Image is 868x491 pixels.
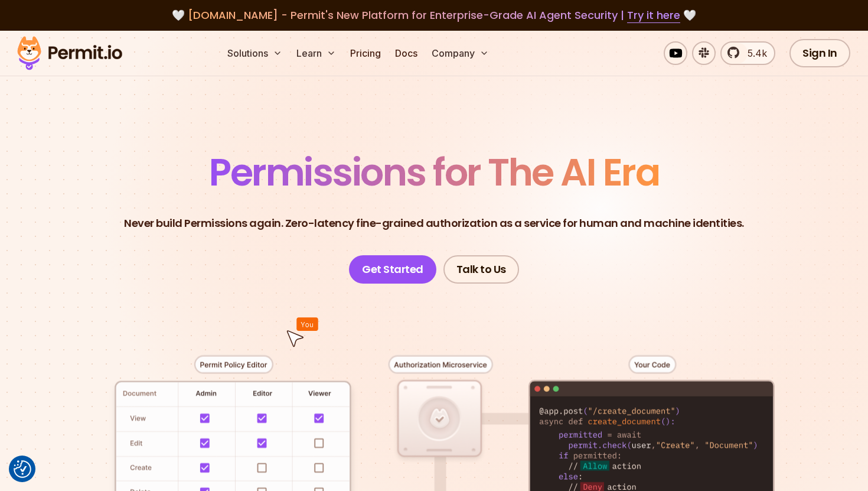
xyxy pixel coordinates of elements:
a: Pricing [345,41,386,65]
a: Talk to Us [443,255,519,284]
span: 5.4k [740,46,767,60]
a: 5.4k [720,41,775,65]
img: Revisit consent button [14,460,31,478]
a: Sign In [789,39,850,67]
div: 🤍 🤍 [28,7,840,24]
img: Permit logo [12,33,128,73]
span: [DOMAIN_NAME] - Permit's New Platform for Enterprise-Grade AI Agent Security | [188,8,680,22]
button: Solutions [223,41,287,65]
a: Get Started [349,255,436,284]
button: Company [427,41,494,65]
button: Learn [292,41,341,65]
a: Try it here [627,8,680,23]
button: Consent Preferences [14,460,31,478]
p: Never build Permissions again. Zero-latency fine-grained authorization as a service for human and... [124,215,744,232]
span: Permissions for The AI Era [209,146,659,199]
a: Docs [390,41,422,65]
